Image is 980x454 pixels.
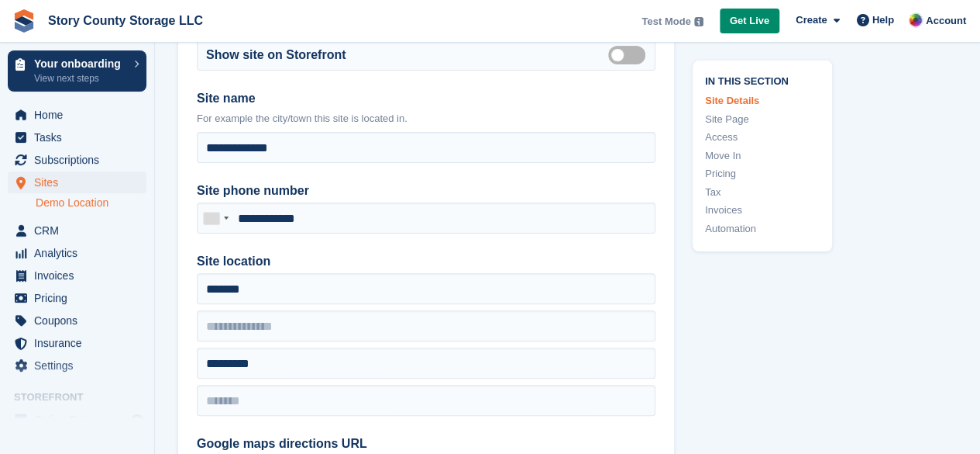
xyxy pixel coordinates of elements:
a: Automation [705,221,820,237]
a: menu [8,172,146,193]
span: Help [872,12,894,28]
a: Story County Storage LLC [42,8,209,33]
a: menu [8,332,146,354]
span: Settings [34,355,127,376]
a: menu [8,242,146,264]
p: For example the city/town this site is located in. [197,111,655,126]
img: icon-info-grey-7440780725fd019a000dd9b08b2336e03edf1995a4989e88bcd33f0948082b44.svg [694,17,703,26]
span: Home [34,104,127,126]
span: Analytics [34,242,127,264]
a: menu [8,126,146,148]
p: Your onboarding [34,58,126,69]
a: Site Page [705,112,820,127]
a: Get Live [720,9,779,34]
a: menu [8,104,146,126]
a: Move In [705,148,820,164]
label: Site location [197,252,655,271]
span: Invoices [34,265,127,286]
a: menu [8,149,146,171]
label: Is public [608,54,652,56]
label: Google maps directions URL [197,435,655,453]
a: Pricing [705,167,820,182]
a: menu [8,409,146,431]
span: Storefront [14,390,154,405]
span: CRM [34,220,127,241]
span: Get Live [730,13,769,29]
a: menu [8,265,146,286]
span: Account [926,13,966,29]
span: Test Mode [641,14,690,29]
label: Site name [197,89,655,108]
span: Sites [34,172,127,193]
label: Show site on Storefront [206,46,346,64]
img: Leah Hattan [908,12,923,28]
a: Demo Location [36,196,146,210]
span: Online Store [34,409,127,431]
a: Access [705,130,820,146]
a: Invoices [705,203,820,219]
img: stora-icon-8386f47178a22dfd0bd8f6a31ec36ba5ce8667c1dd55bd0f319d3a0aa187defe.svg [12,9,36,33]
label: Site phone number [197,182,655,200]
span: Create [796,12,827,28]
a: menu [8,220,146,241]
a: Tax [705,185,820,200]
span: Insurance [34,332,127,354]
a: Preview store [128,411,146,429]
span: Pricing [34,287,127,309]
span: Subscriptions [34,149,127,171]
a: Site Details [705,94,820,109]
a: menu [8,310,146,331]
a: menu [8,355,146,376]
a: menu [8,287,146,309]
span: Coupons [34,310,127,331]
span: Tasks [34,126,127,148]
span: In this section [705,73,820,88]
p: View next steps [34,71,126,85]
a: Your onboarding View next steps [8,50,146,92]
